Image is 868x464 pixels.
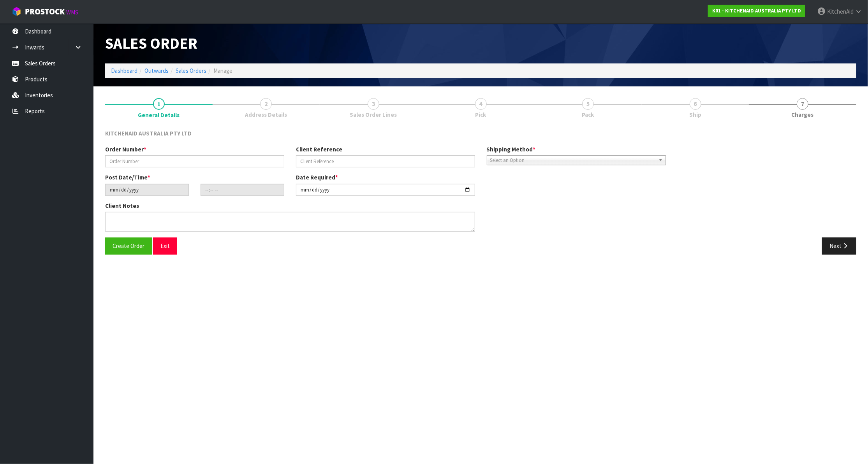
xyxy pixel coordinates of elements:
[582,98,594,110] span: 5
[113,242,144,250] span: Create Order
[213,67,232,74] span: Manage
[582,111,594,119] span: Pack
[105,145,146,153] label: Order Number
[296,155,475,167] input: Client Reference
[66,9,78,16] small: WMS
[111,67,137,74] a: Dashboard
[690,98,701,110] span: 6
[105,173,150,181] label: Post Date/Time
[105,33,197,53] span: Sales Order
[822,237,856,254] button: Next
[792,111,814,119] span: Charges
[712,7,801,14] strong: K01 - KITCHENAID AUSTRALIA PTY LTD
[490,156,655,165] span: Select an Option
[296,173,338,181] label: Date Required
[144,67,169,74] a: Outwards
[25,7,65,17] span: ProStock
[260,98,272,110] span: 2
[689,111,701,119] span: Ship
[487,145,536,153] label: Shipping Method
[176,67,206,74] a: Sales Orders
[105,123,856,260] span: General Details
[105,202,139,210] label: Client Notes
[827,8,854,15] span: KitchenAid
[245,111,287,119] span: Address Details
[797,98,808,110] span: 7
[105,237,152,254] button: Create Order
[350,111,397,119] span: Sales Order Lines
[475,111,486,119] span: Pick
[12,7,21,16] img: cube-alt.png
[105,155,284,167] input: Order Number
[153,237,177,254] button: Exit
[368,98,379,110] span: 3
[153,98,165,110] span: 1
[105,130,192,137] span: KITCHENAID AUSTRALIA PTY LTD
[296,145,342,153] label: Client Reference
[138,111,180,119] span: General Details
[475,98,487,110] span: 4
